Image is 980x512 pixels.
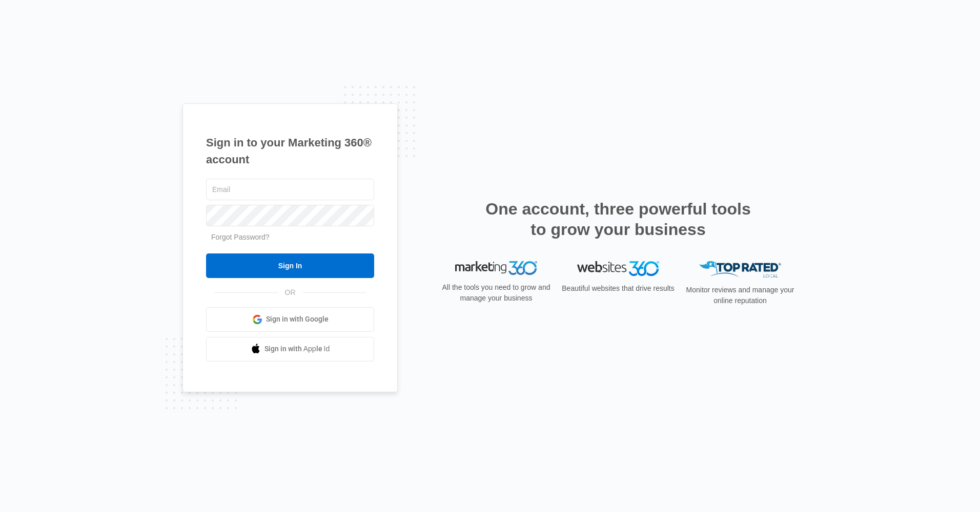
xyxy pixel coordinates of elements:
[278,287,303,298] span: OR
[206,307,374,332] a: Sign in with Google
[264,344,330,354] span: Sign in with Apple Id
[439,282,554,304] p: All the tools you need to grow and manage your business
[561,283,676,294] p: Beautiful websites that drive results
[683,285,798,306] p: Monitor reviews and manage your online reputation
[455,261,537,275] img: Marketing 360
[211,233,270,241] a: Forgot Password?
[266,314,329,325] span: Sign in with Google
[206,134,374,168] h1: Sign in to your Marketing 360® account
[206,337,374,361] a: Sign in with Apple Id
[577,261,659,276] img: Websites 360
[699,261,781,278] img: Top Rated Local
[482,199,754,240] h2: One account, three powerful tools to grow your business
[206,253,374,278] input: Sign In
[206,179,374,200] input: Email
